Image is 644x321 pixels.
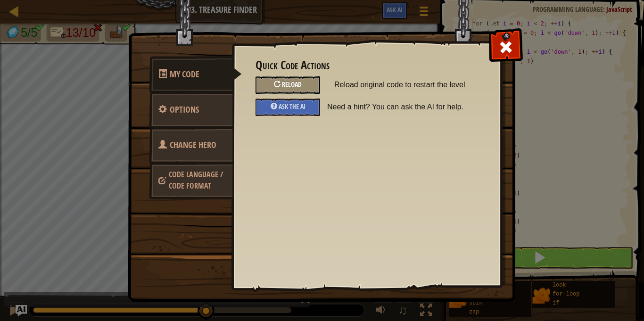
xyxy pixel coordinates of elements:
[327,99,485,115] span: Need a hint? You can ask the AI for help.
[256,99,320,116] div: Ask the AI
[149,56,242,93] a: My Code
[279,102,305,111] span: Ask the AI
[170,68,199,80] span: Quick Code Actions
[170,139,216,151] span: Choose hero, language
[256,59,478,72] h3: Quick Code Actions
[149,91,233,128] a: Options
[170,104,199,115] span: Configure settings
[334,76,478,93] span: Reload original code to restart the level
[169,169,223,191] span: Choose hero, language
[282,80,302,89] span: Reload
[256,76,320,94] div: Reload original code to restart the level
